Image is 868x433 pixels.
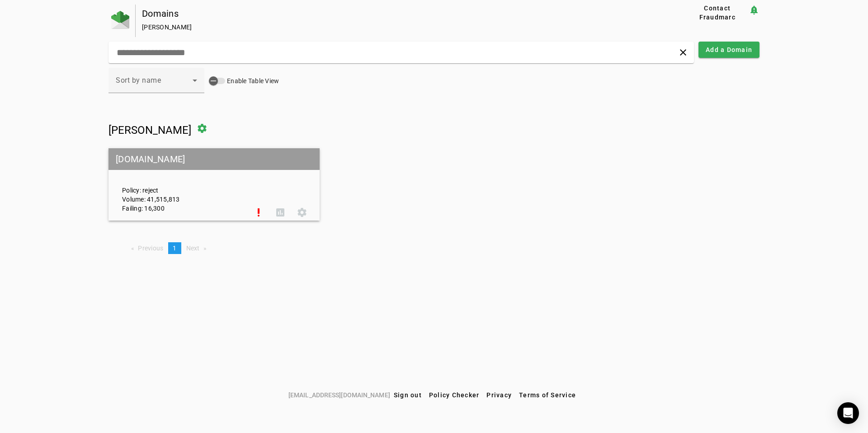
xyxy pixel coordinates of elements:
span: Previous [138,245,163,252]
button: Set Up [248,202,269,223]
span: Terms of Service [519,391,576,399]
button: Privacy [483,387,515,403]
span: Policy Checker [429,391,480,399]
span: Contact Fraudmarc [690,4,745,22]
div: Policy: reject Volume: 41,515,813 Failing: 16,300 [115,156,248,213]
button: Policy Checker [425,387,483,403]
button: Sign out [390,387,425,403]
div: [PERSON_NAME] [142,23,657,32]
img: Fraudmarc Logo [111,11,129,29]
div: Domains [142,9,657,18]
app-page-header: Domains [108,5,759,37]
button: Terms of Service [515,387,580,403]
span: Next [186,245,200,252]
span: Sort by name [116,76,161,85]
button: DMARC Report [269,202,291,223]
button: Add a Domain [698,42,759,58]
span: Add a Domain [706,45,752,54]
button: Settings [291,202,313,223]
span: 1 [173,245,176,252]
span: Sign out [394,391,422,399]
mat-icon: notification_important [749,5,759,15]
span: [EMAIL_ADDRESS][DOMAIN_NAME] [288,390,390,400]
span: [PERSON_NAME] [108,124,191,136]
nav: Pagination [108,242,759,254]
button: Contact Fraudmarc [686,5,749,21]
span: Privacy [486,391,512,399]
div: Open Intercom Messenger [837,402,859,424]
mat-grid-tile-header: [DOMAIN_NAME] [108,148,320,170]
label: Enable Table View [225,76,279,85]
